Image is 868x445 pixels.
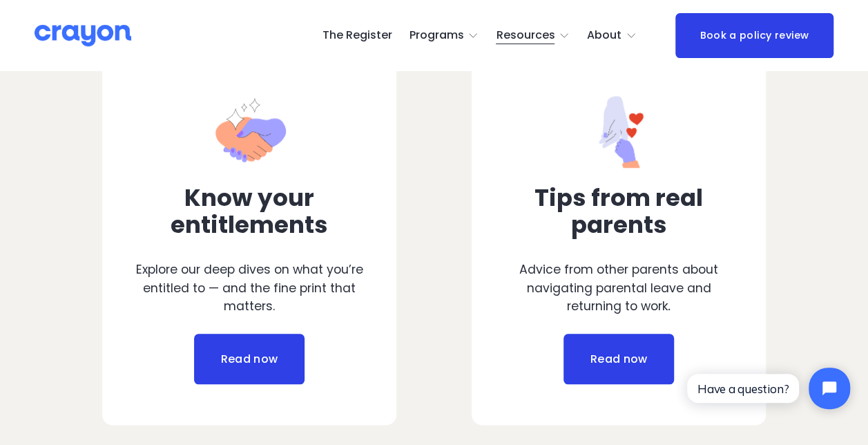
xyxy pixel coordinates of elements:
[563,334,674,385] a: Read now
[496,26,554,46] span: Resources
[194,334,305,385] a: Read now
[135,184,363,238] h3: Know your entitlements
[505,184,733,238] h3: Tips from real parents
[35,23,131,48] img: Crayon
[322,25,392,47] a: The Register
[587,25,637,47] a: folder dropdown
[587,26,621,46] span: About
[409,25,479,47] a: folder dropdown
[409,26,464,46] span: Programs
[675,13,833,59] a: Book a policy review
[496,25,570,47] a: folder dropdown
[505,261,733,315] p: Advice from other parents about navigating parental leave and returning to work
[135,261,363,315] p: Explore our deep dives on what you’re entitled to — and the fine print that matters.
[668,298,671,314] em: .
[675,356,862,421] iframe: Tidio Chat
